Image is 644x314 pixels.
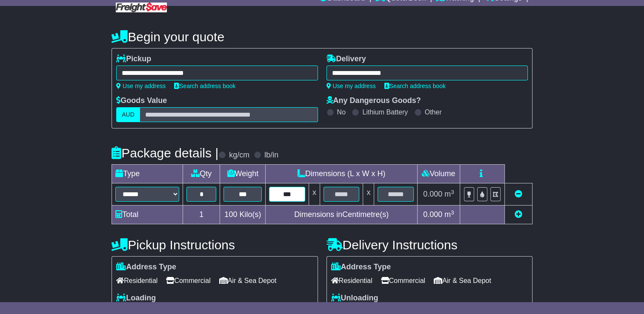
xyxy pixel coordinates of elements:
td: Total [112,206,183,224]
label: Any Dangerous Goods? [326,96,421,106]
span: 0.000 [423,190,442,198]
img: Freight Save [116,3,167,12]
sup: 3 [451,209,454,216]
span: m [444,190,454,198]
h4: Package details | [112,146,218,160]
sup: 3 [451,189,454,195]
span: Air & Sea Depot [434,274,491,287]
span: Residential [116,274,157,287]
label: kg/cm [229,151,249,160]
a: Search address book [384,83,446,89]
span: Residential [331,274,372,287]
td: Kilo(s) [220,206,266,224]
label: Pickup [116,54,151,64]
label: Address Type [116,263,176,272]
td: x [309,183,320,206]
label: Unloading [331,294,378,303]
label: No [337,108,346,116]
a: Add new item [515,210,522,219]
label: Other [425,108,442,116]
td: Volume [417,165,460,183]
td: Dimensions (L x W x H) [266,165,417,183]
label: Loading [116,294,156,303]
td: Dimensions in Centimetre(s) [266,206,417,224]
label: AUD [116,107,140,122]
span: 0.000 [423,210,442,219]
a: Remove this item [515,190,522,198]
span: Commercial [166,274,210,287]
a: Search address book [174,83,235,89]
td: Weight [220,165,266,183]
h4: Pickup Instructions [112,238,318,252]
h4: Delivery Instructions [326,238,532,252]
label: Lithium Battery [362,108,408,116]
td: Type [112,165,183,183]
span: Air & Sea Depot [219,274,277,287]
td: Qty [183,165,220,183]
span: 100 [224,210,237,219]
a: Use my address [116,83,166,89]
label: Goods Value [116,96,167,106]
td: x [363,183,374,206]
a: Use my address [326,83,376,89]
label: Delivery [326,54,366,64]
label: Address Type [331,263,391,272]
span: m [444,210,454,219]
span: Commercial [381,274,425,287]
h4: Begin your quote [112,30,532,44]
td: 1 [183,206,220,224]
label: lb/in [264,151,278,160]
